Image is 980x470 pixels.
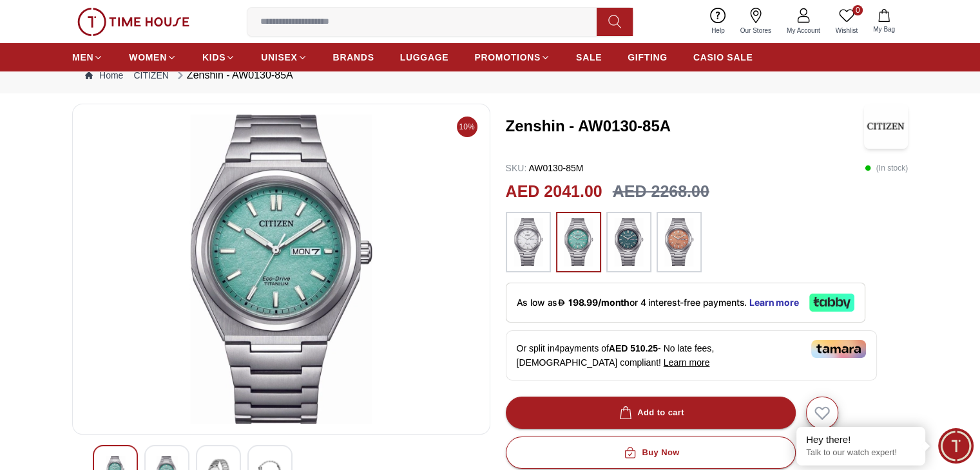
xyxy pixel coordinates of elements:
[174,68,293,83] div: Zenshin - AW0130-85A
[864,104,908,149] img: Zenshin - AW0130-85A
[474,46,550,69] a: PROMOTIONS
[868,24,900,34] span: My Bag
[562,218,595,267] img: ...
[613,180,709,204] h3: AED 2268.00
[506,330,877,381] div: Or split in 4 payments of - No late fees, [DEMOGRAPHIC_DATA] compliant!
[85,69,123,82] a: Home
[506,116,864,136] h3: Zenshin - AW0130-85A
[506,162,584,174] p: AW0130-85M
[474,51,541,64] span: PROMOTIONS
[83,115,479,424] img: Zenshin - AW0130-85A
[865,6,903,37] button: My Bag
[628,51,668,64] span: GIFTING
[129,46,177,69] a: WOMEN
[609,343,658,353] span: AED 510.25
[202,46,235,69] a: KIDS
[865,162,908,174] p: ( In stock )
[400,46,449,69] a: LUGGAGE
[400,51,449,64] span: LUGGAGE
[938,428,974,464] div: Chat Widget
[693,46,753,69] a: CASIO SALE
[506,397,796,429] button: Add to cart
[735,26,776,35] span: Our Stores
[782,26,825,35] span: My Account
[72,57,908,93] nav: Breadcrumb
[664,357,710,368] span: Learn more
[133,69,168,82] a: CITIZEN
[828,5,865,38] a: 0Wishlist
[512,218,544,267] img: ...
[706,26,730,35] span: Help
[693,51,753,64] span: CASIO SALE
[72,46,103,69] a: MEN
[506,163,527,173] span: SKU :
[613,218,645,267] img: ...
[506,437,796,469] button: Buy Now
[806,447,916,458] p: Talk to our watch expert!
[129,51,167,64] span: WOMEN
[457,117,477,137] span: 10%
[621,446,679,460] div: Buy Now
[806,433,916,446] div: Hey there!
[72,51,93,64] span: MEN
[617,406,684,420] div: Add to cart
[77,8,189,36] img: ...
[576,46,602,69] a: SALE
[831,26,863,35] span: Wishlist
[811,340,866,358] img: Tamara
[261,46,307,69] a: UNISEX
[663,218,695,267] img: ...
[576,51,602,64] span: SALE
[333,46,374,69] a: BRANDS
[261,51,297,64] span: UNISEX
[852,5,863,15] span: 0
[202,51,226,64] span: KIDS
[704,5,733,38] a: Help
[628,46,668,69] a: GIFTING
[333,51,374,64] span: BRANDS
[733,5,779,38] a: Our Stores
[506,180,602,204] h2: AED 2041.00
